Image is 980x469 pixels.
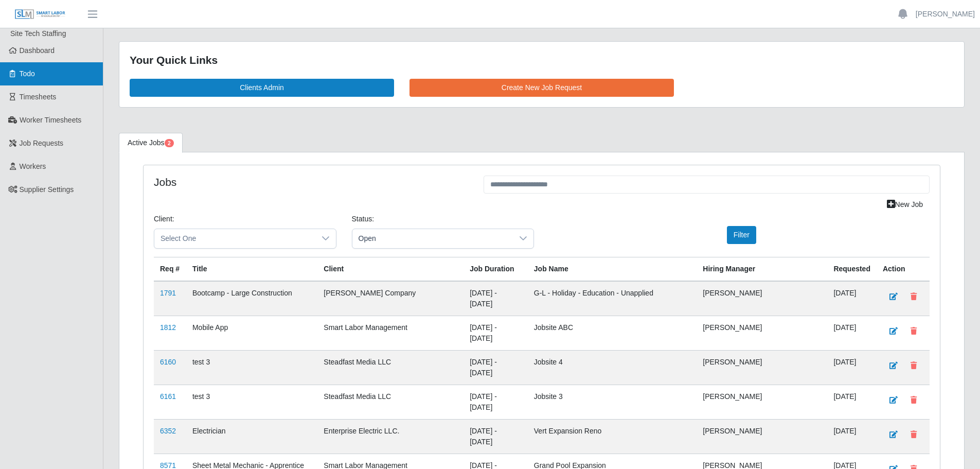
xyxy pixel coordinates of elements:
[20,185,74,194] span: Supplier Settings
[827,257,877,281] th: Requested
[154,257,186,281] th: Req #
[697,385,827,419] td: [PERSON_NAME]
[10,29,66,38] span: Site Tech Staffing
[464,316,528,350] td: [DATE] - [DATE]
[352,229,513,248] span: Open
[130,79,394,97] a: Clients Admin
[186,257,317,281] th: Title
[186,419,317,454] td: Electrician
[528,281,697,316] td: G-L - Holiday - Education - Unapplied
[186,350,317,385] td: test 3
[880,196,930,214] a: New Job
[697,281,827,316] td: [PERSON_NAME]
[160,323,176,332] a: 1812
[697,257,827,281] th: Hiring Manager
[528,419,697,454] td: Vert Expansion Reno
[317,281,464,316] td: [PERSON_NAME] Company
[827,316,877,350] td: [DATE]
[317,419,464,454] td: Enterprise Electric LLC.
[317,257,464,281] th: Client
[352,214,375,224] label: Status:
[14,9,66,20] img: SLM Logo
[827,350,877,385] td: [DATE]
[877,257,930,281] th: Action
[528,350,697,385] td: Jobsite 4
[154,229,315,248] span: Select One
[154,176,468,188] h4: Jobs
[160,427,176,435] a: 6352
[697,350,827,385] td: [PERSON_NAME]
[827,385,877,419] td: [DATE]
[464,257,528,281] th: Job Duration
[186,385,317,419] td: test 3
[528,385,697,419] td: Jobsite 3
[464,350,528,385] td: [DATE] - [DATE]
[130,52,954,68] div: Your Quick Links
[528,316,697,350] td: Jobsite ABC
[827,281,877,316] td: [DATE]
[20,162,46,170] span: Workers
[464,419,528,454] td: [DATE] - [DATE]
[317,385,464,419] td: Steadfast Media LLC
[20,70,35,78] span: Todo
[165,139,174,147] span: Pending Jobs
[827,419,877,454] td: [DATE]
[409,79,674,97] a: Create New Job Request
[916,9,975,20] a: [PERSON_NAME]
[20,116,81,124] span: Worker Timesheets
[464,385,528,419] td: [DATE] - [DATE]
[160,358,176,366] a: 6160
[160,392,176,401] a: 6161
[727,226,756,244] button: Filter
[20,93,57,101] span: Timesheets
[186,316,317,350] td: Mobile App
[697,419,827,454] td: [PERSON_NAME]
[464,281,528,316] td: [DATE] - [DATE]
[20,46,55,55] span: Dashboard
[528,257,697,281] th: Job Name
[697,316,827,350] td: [PERSON_NAME]
[317,350,464,385] td: Steadfast Media LLC
[186,281,317,316] td: Bootcamp - Large Construction
[160,289,176,297] a: 1791
[154,214,174,224] label: Client:
[317,316,464,350] td: Smart Labor Management
[119,133,183,153] a: Active Jobs
[20,139,64,147] span: Job Requests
